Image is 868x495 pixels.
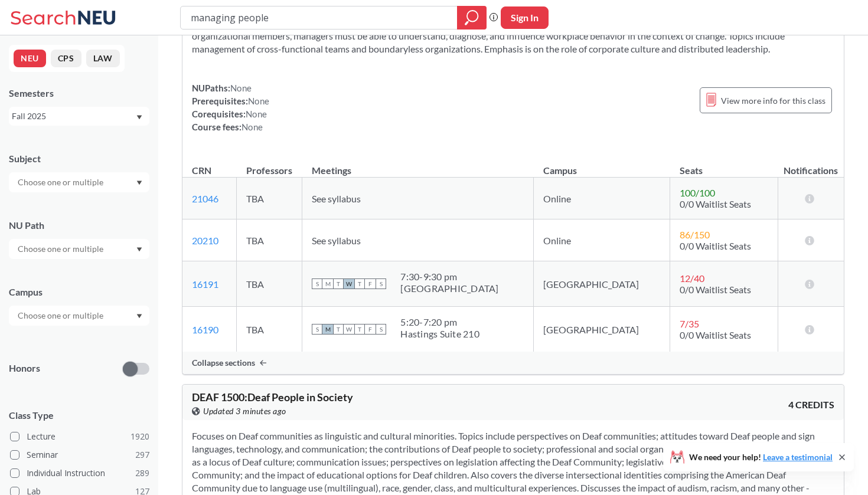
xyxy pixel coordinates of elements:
button: Sign In [501,6,549,29]
div: NUPaths: Prerequisites: Corequisites: Course fees: [192,81,269,133]
svg: Dropdown arrow [136,247,142,252]
span: T [354,324,365,335]
span: M [322,278,333,289]
th: Professors [237,152,302,178]
span: F [365,324,376,335]
th: Notifications [778,152,844,178]
td: Online [534,178,670,219]
span: W [344,278,354,289]
td: TBA [237,261,302,307]
span: None [246,109,267,119]
th: Campus [534,152,670,178]
svg: Dropdown arrow [136,181,142,185]
div: Semesters [9,87,149,100]
span: W [344,324,354,335]
span: 0/0 Waitlist Seats [680,198,751,209]
input: Choose one or multiple [12,175,111,189]
span: None [242,122,263,132]
label: Individual Instruction [10,466,149,481]
span: S [376,324,386,335]
span: DEAF 1500 : Deaf People in Society [192,391,353,404]
td: TBA [237,307,302,352]
span: 4 CREDITS [788,398,834,411]
svg: Dropdown arrow [136,115,142,120]
span: S [376,278,386,289]
td: [GEOGRAPHIC_DATA] [534,307,670,352]
span: T [333,278,344,289]
span: 100 / 100 [680,187,715,198]
div: NU Path [9,219,149,232]
div: Dropdown arrow [9,172,149,192]
section: Examines [DATE] evolving environment, in which effective utilization of human resources is a sour... [192,17,834,55]
a: 16190 [192,324,218,335]
p: Honors [9,362,40,375]
div: magnifying glass [457,6,487,29]
span: We need your help! [689,453,833,461]
span: T [333,324,344,335]
td: TBA [237,178,302,219]
span: 12 / 40 [680,273,704,284]
td: TBA [237,219,302,261]
span: S [312,278,322,289]
span: See syllabus [312,193,361,204]
div: Subject [9,152,149,165]
div: Dropdown arrow [9,239,149,259]
span: See syllabus [312,235,361,246]
div: 7:30 - 9:30 pm [400,271,498,283]
a: Leave a testimonial [763,452,833,462]
span: F [365,278,376,289]
span: S [312,324,322,335]
span: M [322,324,333,335]
span: 7 / 35 [680,318,699,329]
span: 0/0 Waitlist Seats [680,329,751,340]
span: 289 [135,467,149,480]
label: Lecture [10,429,149,444]
div: [GEOGRAPHIC_DATA] [400,283,498,294]
td: Online [534,219,670,261]
a: 21046 [192,193,218,204]
input: Choose one or multiple [12,309,111,323]
a: 20210 [192,235,218,246]
button: NEU [14,50,46,67]
div: Fall 2025 [12,110,135,123]
span: Updated 3 minutes ago [203,405,286,418]
svg: Dropdown arrow [136,314,142,319]
span: T [354,278,365,289]
div: 5:20 - 7:20 pm [400,316,479,328]
button: LAW [86,50,120,67]
th: Meetings [302,152,534,178]
div: CRN [192,164,211,177]
label: Seminar [10,447,149,463]
div: Fall 2025Dropdown arrow [9,107,149,126]
button: CPS [51,50,81,67]
svg: magnifying glass [465,9,479,26]
input: Class, professor, course number, "phrase" [190,8,449,28]
span: None [248,96,269,106]
th: Seats [670,152,778,178]
input: Choose one or multiple [12,242,111,256]
span: 0/0 Waitlist Seats [680,240,751,251]
span: 297 [135,448,149,461]
div: Hastings Suite 210 [400,328,479,340]
span: 86 / 150 [680,229,710,240]
span: View more info for this class [721,93,825,108]
span: 1920 [130,430,149,443]
a: 16191 [192,278,218,290]
div: Campus [9,286,149,299]
span: None [230,83,252,93]
span: 0/0 Waitlist Seats [680,284,751,295]
div: Dropdown arrow [9,306,149,326]
span: Class Type [9,409,149,422]
div: Collapse sections [182,352,844,374]
span: Collapse sections [192,358,255,368]
td: [GEOGRAPHIC_DATA] [534,261,670,307]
